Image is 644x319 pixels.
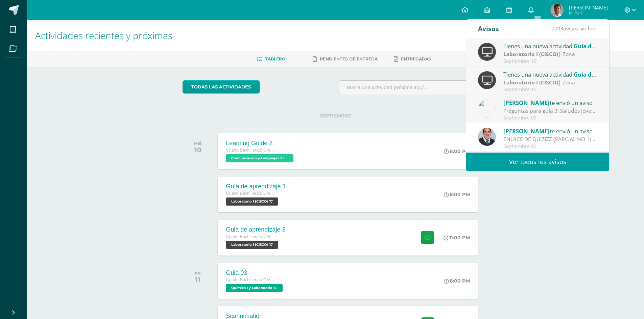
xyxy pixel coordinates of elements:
[194,146,202,154] div: 10
[394,54,431,64] a: Entregadas
[503,143,597,149] div: Septiembre 09
[503,115,597,121] div: Septiembre 09
[574,71,635,78] span: Guia de aprendizaje 3
[320,56,378,61] span: Pendientes de entrega
[503,107,597,115] div: Preguntas para guía 3: Saludos jóvenes, les comparto esta guía de preguntas que eben contestar pa...
[503,98,597,107] div: te envió un aviso
[226,241,278,249] span: Laboratorio I (CISCO) 'C'
[226,284,283,292] span: Química I y Laboratorio 'C'
[444,278,470,284] div: 8:00 PM
[194,275,202,284] div: 11
[313,54,378,64] a: Pendientes de entrega
[35,29,172,42] span: Actividades recientes y próximas
[478,19,499,38] div: Avisos
[444,148,470,154] div: 8:00 PM
[503,87,597,92] div: Septiembre 10
[338,81,488,94] input: Busca una actividad próxima aquí...
[503,79,597,86] div: | Zona
[444,235,470,241] div: 11:00 PM
[503,127,597,135] div: te envió un aviso
[226,226,285,233] div: Guia de aprendizaje 3
[194,141,202,146] div: MIÉ
[194,271,202,275] div: JUE
[226,154,293,162] span: Comunicación y Lenguaje L3 Inglés 'C'
[257,54,285,64] a: Tablero
[226,197,278,206] span: Laboratorio I (CISCO) 'C'
[503,70,597,79] div: Tienes una nueva actividad:
[503,50,597,58] div: | Zona
[265,56,285,61] span: Tablero
[226,140,295,147] div: Learning Guide 2
[444,191,470,197] div: 8:00 PM
[478,100,496,117] img: 6dfd641176813817be49ede9ad67d1c4.png
[503,50,558,58] strong: Laboratorio I (CISCO)
[550,3,564,17] img: ea99d1062f58a46360fad08a1855c1a4.png
[551,25,563,32] span: 2243
[183,80,260,94] a: todas las Actividades
[226,277,277,282] span: Cuarto Bachillerato CMP Bachillerato en CCLL con Orientación en Computación
[226,234,277,239] span: Cuarto Bachillerato CMP Bachillerato en CCLL con Orientación en Computación
[569,4,608,11] span: [PERSON_NAME]
[503,58,597,64] div: Septiembre 10
[309,113,362,119] span: SEPTIEMBRE
[551,25,597,32] span: avisos sin leer
[226,183,286,190] div: Guía de aprendizaje 1
[503,127,550,135] span: [PERSON_NAME]
[503,135,597,143] div: ENLACE DE QUIZIZZ (PARCIAL NO 1) / IV UNIDAD: Buenas tardes/noches Estimados todos Bendiciones, P...
[226,191,277,196] span: Cuarto Bachillerato CMP Bachillerato en CCLL con Orientación en Computación
[503,42,597,50] div: Tienes una nueva actividad:
[478,128,496,146] img: 2306758994b507d40baaa54be1d4aa7e.png
[466,153,609,171] a: Ver todos los avisos
[574,42,635,50] span: Guía de aprendizaje 1
[503,79,558,86] strong: Laboratorio I (CISCO)
[226,148,277,153] span: Cuarto Bachillerato CMP Bachillerato en CCLL con Orientación en Computación
[569,10,608,16] span: Mi Perfil
[226,269,284,276] div: Guia 03
[503,99,550,107] span: [PERSON_NAME]
[401,56,431,61] span: Entregadas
